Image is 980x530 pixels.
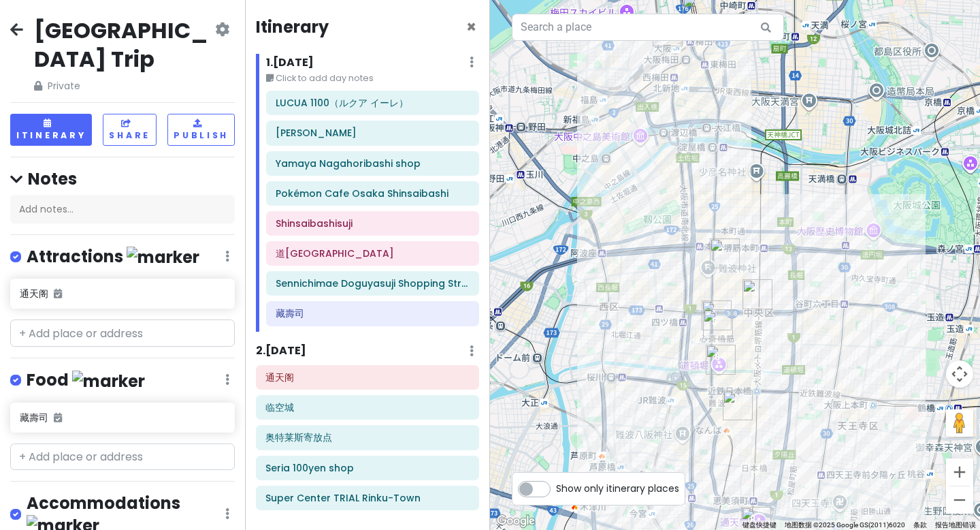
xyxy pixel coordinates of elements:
[265,462,470,474] h6: Seria 100yen shop
[34,16,212,73] h2: [GEOGRAPHIC_DATA] Trip
[276,157,470,170] h6: Yamaya Nagahoribashi shop
[935,521,976,529] a: 报告地图错误
[10,195,235,223] div: Add notes...
[266,56,314,70] h6: 1 . [DATE]
[20,411,225,424] h6: 藏壽司
[512,14,784,41] input: Search a place
[946,360,973,388] button: 地图镜头控件
[742,520,777,530] button: 键盘快捷键
[742,279,772,309] div: Yamaya Nagahoribashi shop
[10,168,235,189] h4: Notes
[276,217,470,230] h6: Shinsaibashisuji
[265,492,470,504] h6: Super Center TRIAL Rinku-Town
[913,521,927,529] a: 条款（在新标签页中打开）
[493,512,538,530] img: Google
[493,512,538,530] a: 在 Google 地图中打开此区域（会打开一个新窗口）
[34,78,212,93] span: Private
[266,72,479,85] small: Click to add day notes
[723,390,753,420] div: Sennichimae Doguyasuji Shopping Street for cookware
[54,413,62,422] i: Added to itinerary
[702,300,732,330] div: Pokémon Cafe Osaka Shinsaibashi
[946,486,973,514] button: 缩小
[103,114,157,146] button: Share
[556,481,679,496] span: Show only itinerary places
[946,409,973,437] button: 将街景小人拖到地图上以打开街景
[276,307,470,319] h6: 藏壽司
[10,114,92,146] button: Itinerary
[20,287,225,300] h6: 通天阁
[703,309,733,339] div: Shinsaibashisuji
[276,127,470,139] h6: Shimojima Shinsaibashi
[785,521,905,529] span: 地图数据 ©2025 Google GS(2011)6020
[265,401,470,414] h6: 临空城
[27,369,145,392] h4: Food
[10,443,235,471] input: + Add place or address
[256,344,306,358] h6: 2 . [DATE]
[466,19,476,35] button: Close
[466,16,476,38] span: Close itinerary
[265,371,470,384] h6: 通天阁
[167,114,235,146] button: Publish
[54,289,62,298] i: Added to itinerary
[710,238,740,268] div: Shimojima Shinsaibashi
[276,97,470,109] h6: LUCUA 1100（ルクア イーレ）
[265,431,470,443] h6: 奥特莱斯寄放点
[946,458,973,486] button: 放大
[127,247,199,268] img: marker
[10,319,235,347] input: + Add place or address
[276,187,470,200] h6: Pokémon Cafe Osaka Shinsaibashi
[27,246,199,268] h4: Attractions
[276,247,470,260] h6: 道顿堀
[256,16,329,37] h4: Itinerary
[72,371,145,392] img: marker
[706,345,736,375] div: 道顿堀
[276,277,470,290] h6: Sennichimae Doguyasuji Shopping Street for cookware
